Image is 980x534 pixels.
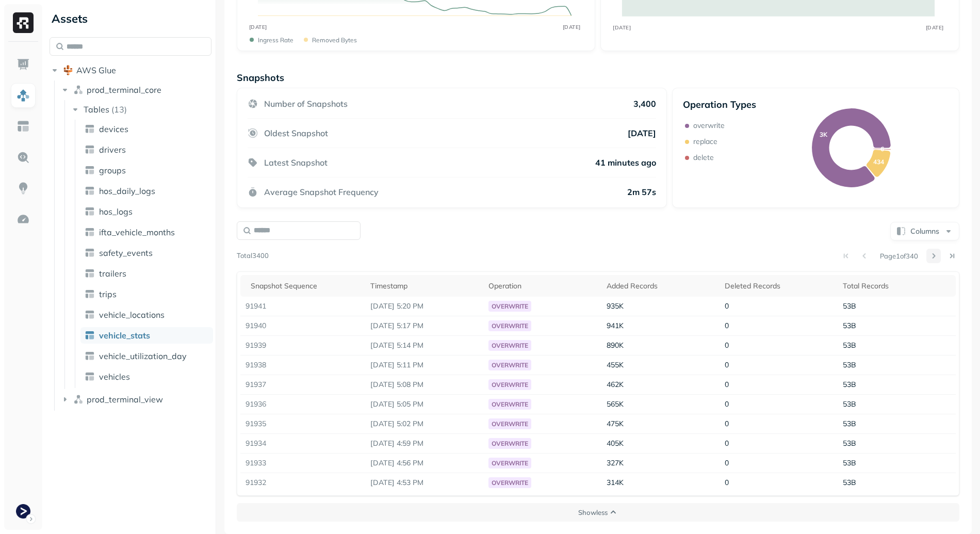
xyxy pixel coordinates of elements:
span: safety_events [99,248,153,258]
p: Operation Types [683,99,756,110]
a: hos_logs [80,203,213,220]
span: 0 [725,380,729,389]
img: table [85,227,95,237]
img: namespace [73,394,84,404]
img: root [63,65,73,75]
p: Ingress Rate [258,36,293,44]
img: table [85,351,95,361]
span: 0 [725,439,729,448]
p: delete [693,153,714,163]
a: trailers [80,265,213,282]
span: vehicle_stats [99,330,150,341]
p: Sep 11, 2025 5:20 PM [370,301,478,311]
tspan: [DATE] [562,24,580,30]
div: Deleted Records [725,281,832,291]
span: 0 [725,478,729,487]
p: Latest Snapshot [264,157,328,168]
p: Number of Snapshots [264,99,348,109]
p: Sep 11, 2025 5:05 PM [370,399,478,409]
img: Terminal [16,504,30,519]
span: 314K [607,478,624,487]
img: Ryft [13,12,34,33]
p: Oldest Snapshot [264,128,328,138]
img: table [85,289,95,299]
img: table [85,165,95,175]
td: 91935 [240,414,366,434]
td: 91941 [240,297,366,316]
td: 91940 [240,316,366,336]
a: drivers [80,141,213,158]
span: 53B [843,478,856,487]
span: 941K [607,321,624,330]
td: 91936 [240,395,366,414]
a: ifta_vehicle_months [80,224,213,240]
img: table [85,248,95,258]
a: vehicle_locations [80,306,213,323]
p: Average Snapshot Frequency [264,187,379,197]
span: drivers [99,144,126,155]
img: Asset Explorer [17,120,30,133]
span: 53B [843,341,856,350]
td: 91932 [240,473,366,493]
a: groups [80,162,213,179]
a: trips [80,286,213,302]
span: ifta_vehicle_months [99,227,175,237]
td: 91934 [240,434,366,454]
div: overwrite [488,418,531,429]
td: 91937 [240,375,366,395]
span: 327K [607,458,624,467]
td: 91933 [240,454,366,473]
p: Sep 11, 2025 5:08 PM [370,380,478,390]
span: 0 [725,321,729,330]
p: Sep 11, 2025 5:02 PM [370,419,478,429]
span: 53B [843,380,856,389]
div: overwrite [488,340,531,351]
div: overwrite [488,458,531,468]
a: hos_daily_logs [80,183,213,199]
div: overwrite [488,399,531,410]
span: 53B [843,301,856,311]
p: replace [693,137,717,147]
button: AWS Glue [50,62,211,78]
p: overwrite [693,121,725,131]
a: vehicle_utilization_day [80,348,213,364]
img: table [85,330,95,341]
div: Assets [50,10,211,27]
div: overwrite [488,379,531,390]
p: Sep 11, 2025 4:53 PM [370,478,478,488]
p: 3,400 [633,99,656,109]
span: prod_terminal_core [87,85,161,95]
img: Dashboard [17,58,30,71]
span: 53B [843,360,856,369]
span: devices [99,124,128,134]
div: overwrite [488,301,531,312]
div: Added Records [607,281,714,291]
button: Columns [890,222,959,240]
span: 0 [725,419,729,428]
a: safety_events [80,245,213,261]
p: 2m 57s [627,187,656,197]
p: Sep 11, 2025 4:56 PM [370,458,478,468]
span: 53B [843,419,856,428]
div: Operation [488,281,596,291]
span: 53B [843,439,856,448]
div: Total Records [843,281,951,291]
img: Assets [17,89,30,102]
img: table [85,144,95,155]
button: Showless [237,503,959,522]
span: 565K [607,399,624,409]
span: vehicle_utilization_day [99,351,187,361]
span: 0 [725,360,729,369]
span: AWS Glue [76,65,116,75]
span: vehicle_locations [99,310,165,320]
img: table [85,206,95,217]
span: 0 [725,341,729,350]
a: vehicles [80,368,213,385]
span: 890K [607,341,624,350]
p: Total 3400 [237,251,269,261]
span: 935K [607,301,624,311]
p: Sep 11, 2025 5:17 PM [370,321,478,331]
span: 405K [607,439,624,448]
p: Sep 11, 2025 4:59 PM [370,439,478,448]
div: overwrite [488,477,531,488]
